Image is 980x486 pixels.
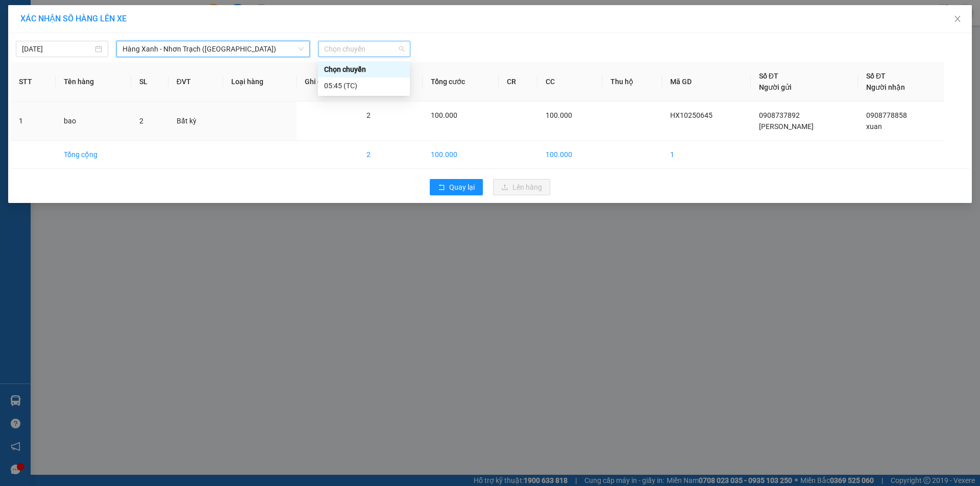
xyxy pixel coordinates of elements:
button: rollbackQuay lại [430,179,483,195]
th: Tổng cước [423,62,499,101]
th: Thu hộ [602,62,662,101]
span: 100.000 [431,111,457,119]
td: 2 [358,141,423,169]
span: Chọn chuyến [324,41,404,57]
span: environment [5,57,12,64]
th: Tên hàng [56,62,131,101]
th: ĐVT [168,62,223,101]
span: 100.000 [546,111,572,119]
li: VP Hàng Xanh [5,43,70,55]
th: SL [131,62,168,101]
span: [PERSON_NAME] [759,122,814,131]
th: STT [11,62,56,101]
th: Ghi chú [297,62,358,101]
span: 2 [139,117,143,125]
span: 0908778858 [866,111,907,119]
span: rollback [438,184,445,192]
th: CC [537,62,602,101]
span: Người gửi [759,83,792,91]
div: Chọn chuyến [324,64,404,75]
img: logo.jpg [5,5,41,41]
span: Số ĐT [759,72,778,80]
li: Hoa Mai [5,5,148,24]
span: down [298,46,304,52]
button: Close [943,5,972,34]
td: Bất kỳ [168,101,223,141]
span: close [953,15,962,23]
td: Tổng cộng [56,141,131,169]
span: Người nhận [866,83,905,91]
span: HX10250645 [670,111,713,119]
span: Quay lại [449,182,475,193]
th: CR [499,62,537,101]
span: Số ĐT [866,72,886,80]
b: 450H, [GEOGRAPHIC_DATA], P21 [5,56,68,87]
td: 100.000 [537,141,602,169]
span: XÁC NHẬN SỐ HÀNG LÊN XE [20,14,127,23]
th: Mã GD [662,62,751,101]
span: Hàng Xanh - Nhơn Trạch (Hàng Hoá) [122,41,304,57]
td: bao [56,101,131,141]
li: VP Nhơn Trạch [70,43,136,55]
td: 1 [662,141,751,169]
div: 05:45 (TC) [324,80,404,91]
span: 0908737892 [759,111,800,119]
th: Loại hàng [223,62,297,101]
span: xuan [866,122,882,131]
button: uploadLên hàng [493,179,550,195]
input: 15/10/2025 [22,43,93,55]
div: Chọn chuyến [318,61,410,78]
td: 100.000 [423,141,499,169]
span: 2 [366,111,371,119]
td: 1 [11,101,56,141]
